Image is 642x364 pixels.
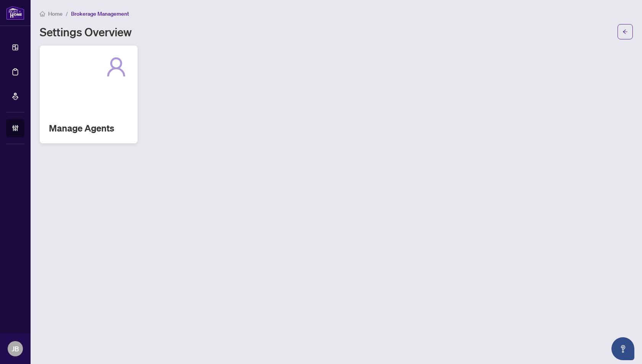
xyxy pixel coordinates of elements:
[48,10,63,17] span: Home
[40,11,45,16] span: home
[40,26,132,38] h1: Settings Overview
[6,6,24,20] img: logo
[66,9,68,18] li: /
[49,122,128,134] h2: Manage Agents
[623,29,628,34] span: arrow-left
[611,337,634,360] button: Open asap
[71,10,129,17] span: Brokerage Management
[12,343,19,354] span: JB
